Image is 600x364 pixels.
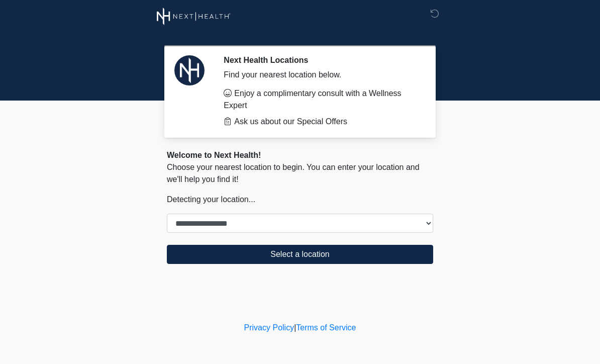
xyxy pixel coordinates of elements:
[167,195,255,204] span: Detecting your location...
[224,116,418,128] li: Ask us about our Special Offers
[167,149,433,161] div: Welcome to Next Health!
[167,163,420,184] span: Choose your nearest location to begin. You can enter your location and we'll help you find it!
[224,55,418,65] h2: Next Health Locations
[294,323,296,332] a: |
[244,323,294,332] a: Privacy Policy
[224,69,418,81] div: Find your nearest location below.
[296,323,356,332] a: Terms of Service
[224,87,418,112] li: Enjoy a complimentary consult with a Wellness Expert
[174,55,205,85] img: Agent Avatar
[167,245,433,264] button: Select a location
[157,8,231,25] img: Next Health Wellness Logo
